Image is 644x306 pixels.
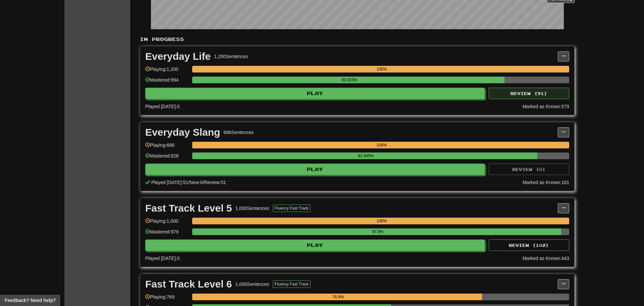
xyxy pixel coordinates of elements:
[235,205,269,212] div: 1,000 Sentences
[145,142,189,153] div: Playing: 686
[194,228,561,235] div: 97.9%
[145,66,189,77] div: Playing: 1,200
[194,66,569,73] div: 100%
[194,152,537,159] div: 91.545%
[194,142,569,148] div: 100%
[145,239,485,251] button: Play
[188,180,190,185] span: /
[145,152,189,164] div: Mastered: 628
[145,279,232,289] div: Fast Track Level 6
[203,180,204,185] span: /
[523,179,569,186] div: Marked as Known: 161
[140,36,575,43] p: In Progress
[489,164,569,175] button: Review (0)
[204,180,226,185] span: Review: 51
[145,104,179,109] span: Played [DATE]: 0
[235,281,269,288] div: 1,000 Sentences
[190,180,203,185] span: New: 0
[523,103,569,110] div: Marked as Known: 579
[5,297,56,304] span: Open feedback widget
[489,88,569,99] button: Review (91)
[145,164,485,175] button: Play
[145,228,189,239] div: Mastered: 979
[145,77,189,88] div: Mastered: 994
[145,294,189,305] div: Playing: 769
[223,129,254,136] div: 686 Sentences
[194,294,482,300] div: 76.9%
[523,255,569,262] div: Marked as Known: 443
[145,51,211,61] div: Everyday Life
[194,218,569,224] div: 100%
[145,127,220,137] div: Everyday Slang
[145,88,485,99] button: Play
[145,256,179,261] span: Played [DATE]: 0
[194,77,504,83] div: 82.833%
[273,280,311,288] button: Fluency Fast Track
[145,218,189,229] div: Playing: 1,000
[273,205,311,212] button: Fluency Fast Track
[489,239,569,251] button: Review (102)
[151,180,188,185] span: Played [DATE]: 51
[214,53,248,60] div: 1,200 Sentences
[145,203,232,213] div: Fast Track Level 5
